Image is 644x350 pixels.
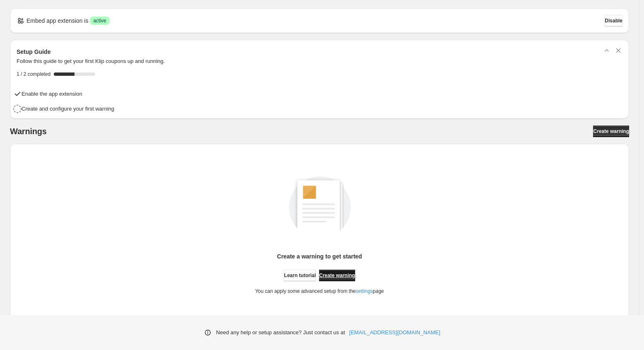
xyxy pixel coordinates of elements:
[349,328,440,337] a: [EMAIL_ADDRESS][DOMAIN_NAME]
[10,126,47,136] h2: Warnings
[605,15,622,27] button: Disable
[17,48,50,56] h3: Setup Guide
[277,252,362,261] p: Create a warning to get started
[26,17,88,25] p: Embed app extension is
[319,270,355,281] a: Create warning
[255,288,384,294] p: You can apply some advanced setup from the page
[284,270,316,281] a: Learn tutorial
[284,272,316,279] span: Learn tutorial
[319,272,355,279] span: Create warning
[593,126,629,137] a: Create warning
[17,57,622,65] p: Follow this guide to get your first Klip coupons up and running.
[22,90,82,98] h4: Enable the app extension
[356,288,372,294] a: settings
[93,17,106,24] span: active
[22,105,114,113] h4: Create and configure your first warning
[593,128,629,135] span: Create warning
[17,71,50,77] span: 1 / 2 completed
[605,17,622,24] span: Disable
